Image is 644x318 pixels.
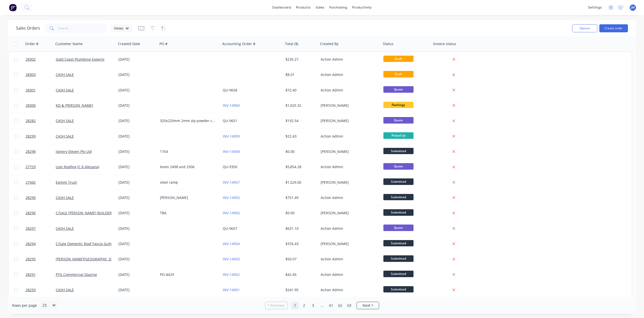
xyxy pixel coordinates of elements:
div: $235.27 [285,57,315,62]
a: CASH SALE [56,72,74,77]
a: Jump forward [318,302,326,309]
div: [PERSON_NAME] [160,195,216,200]
button: Create order [599,24,628,32]
div: [PERSON_NAME] [321,210,376,216]
a: 28295 [26,252,56,267]
div: [DATE] [119,72,156,77]
span: Submitted [383,209,414,216]
div: 1754 [160,149,216,154]
a: QU-9657 [223,226,237,231]
span: 28291 [26,272,36,277]
span: Submitted [383,255,414,262]
a: Gold Coast Plumbing Experts [56,57,104,62]
a: 28282 [26,113,56,128]
div: $376.43 [285,241,315,246]
span: 27442 [26,180,36,185]
span: 28297 [26,226,36,231]
a: INV-14953 [223,257,240,261]
a: QU-9651 [223,118,237,123]
input: Search... [58,23,107,33]
a: Page 1 is your current page [291,302,299,309]
a: INV-14951 [223,287,240,292]
a: 28298 [26,144,56,159]
a: CASH SALE [56,195,74,200]
div: $1,529.00 [285,180,315,185]
a: Next page [357,303,379,308]
div: TBA [160,210,216,216]
a: INV-14958 [223,149,240,154]
div: $22.43 [285,134,315,139]
a: 28300 [26,98,56,113]
a: Page 63 [345,302,353,309]
a: dashboard [270,4,294,11]
a: Joinery Eleven Pty Ltd [56,149,92,154]
span: Submitted [383,271,414,277]
span: Picked Up [383,132,414,139]
span: 27729 [26,164,36,169]
a: 28299 [26,129,56,144]
a: 28297 [26,221,56,236]
div: PO-8429 [160,272,216,277]
ul: Pagination [263,302,381,309]
div: productivity [350,4,374,11]
span: Submitted [383,194,414,200]
a: INV-14956 [223,210,240,215]
div: Status [383,41,393,46]
div: products [294,4,313,11]
div: [DATE] [119,118,156,123]
a: 28303 [26,67,56,82]
button: Options [572,24,597,32]
div: steel ramp [160,180,216,185]
a: CASH SALE [56,134,74,139]
a: 28293 [26,282,56,297]
span: Draft [383,56,414,62]
div: $0.00 [285,149,315,154]
div: Action Admin [321,226,376,231]
span: Draft [383,71,414,77]
span: 28295 [26,257,36,262]
a: INV-14955 [223,195,240,200]
a: PTG Commercial Glazing [56,272,97,277]
span: JM [631,5,635,10]
a: 28301 [26,83,56,98]
a: 28302 [26,52,56,67]
a: Page 3 [309,302,317,309]
div: purchasing [327,4,350,11]
div: $42.45 [285,272,315,277]
a: 28291 [26,267,56,282]
a: Page 2 [300,302,308,309]
div: [DATE] [119,287,156,292]
a: QU-9658 [223,88,237,92]
a: INV-14957 [223,180,240,185]
div: $0.00 [285,210,315,216]
span: Submitted [383,148,414,154]
div: $241.95 [285,287,315,292]
div: Action Admin [321,72,376,77]
span: 28301 [26,88,36,93]
span: 28296 [26,210,36,216]
div: [PERSON_NAME] [321,118,376,123]
span: 28303 [26,72,36,77]
div: [PERSON_NAME] [321,180,376,185]
div: Action Admin [321,195,376,200]
span: 28282 [26,118,36,123]
div: [PERSON_NAME] [321,241,376,246]
span: Previous [270,303,285,308]
div: $8.01 [285,72,315,77]
span: Views [114,26,124,31]
a: [PERSON_NAME][GEOGRAPHIC_DATA] [56,257,119,261]
span: Quote [383,86,414,92]
span: 28294 [26,241,36,246]
div: [DATE] [119,210,156,216]
div: [PERSON_NAME] [321,103,376,108]
a: QU-9350 [223,164,237,169]
span: Quote [383,225,414,231]
div: [DATE] [119,195,156,200]
span: 28298 [26,149,36,154]
div: Accounting Order # [222,41,255,46]
div: Action Admin [321,57,376,62]
a: Eximm Trust [56,180,77,185]
div: $72.40 [285,88,315,93]
a: 28296 [26,205,56,221]
div: Action Admin [321,164,376,169]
